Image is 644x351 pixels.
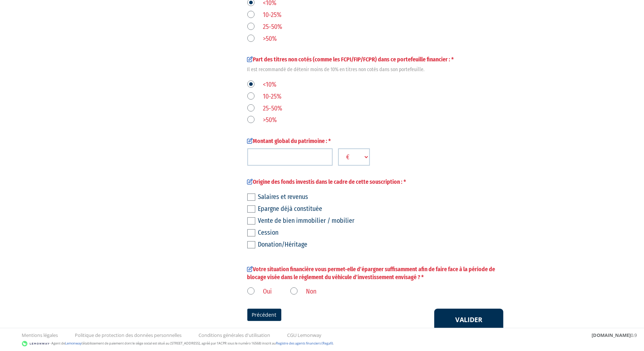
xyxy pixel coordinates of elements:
label: Oui [247,287,272,296]
a: Registre des agents financiers (Regafi) [276,341,333,346]
a: Lemonway [65,341,82,346]
div: - Agent de (établissement de paiement dont le siège social est situé au [STREET_ADDRESS], agréé p... [7,340,637,347]
label: Non [290,287,317,296]
div: Donation/Héritage [258,239,503,250]
label: >50% [247,34,277,44]
label: 10-25% [247,92,282,101]
div: 0.9 [592,332,637,339]
em: Il est recommandé de détenir moins de 10% en titres non cotés dans son portefeuille. [247,66,503,73]
label: 25-50% [247,22,282,32]
a: Conditions générales d'utilisation [199,332,270,339]
label: 10-25% [247,10,282,20]
label: <10% [247,80,277,90]
img: logo-lemonway.png [22,340,50,347]
label: Part des titres non cotés (comme les FCPI/FIP/FCPR) dans ce portefeuille financier : * [247,56,503,71]
a: CGU Lemonway [287,332,321,339]
div: Salaires et revenus [258,192,503,202]
a: Politique de protection des données personnelles [75,332,182,339]
label: >50% [247,116,277,125]
strong: [DOMAIN_NAME] [592,332,631,338]
button: Valider [434,309,503,331]
label: 25-50% [247,104,282,113]
div: Epargne déjà constituée [258,204,503,214]
div: Vente de bien immobilier / mobilier [258,216,503,226]
label: Origine des fonds investis dans le cadre de cette souscription : * [247,178,503,186]
div: Cession [258,227,503,238]
a: Précédent [247,309,281,321]
label: Votre situation financière vous permet-elle d’épargner suffisamment afin de faire face à la pério... [247,265,503,282]
a: Mentions légales [22,332,58,339]
label: Montant global du patrimoine : * [247,137,503,146]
